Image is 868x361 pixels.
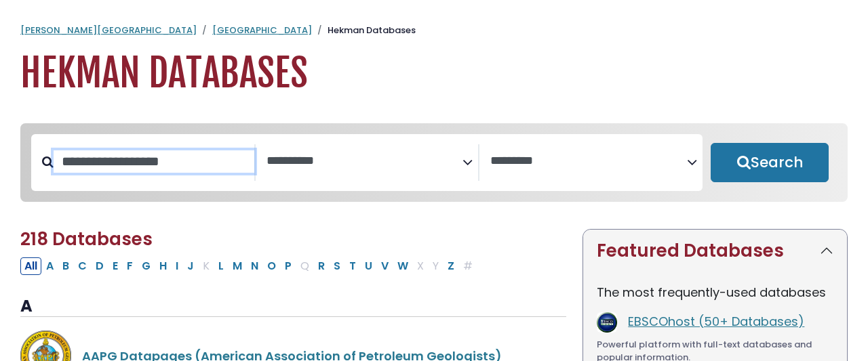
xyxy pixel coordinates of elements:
textarea: Search [490,154,687,169]
button: Filter Results T [345,257,360,275]
button: Filter Results W [393,257,412,275]
button: Filter Results L [214,257,228,275]
h3: A [20,297,566,317]
button: Filter Results P [281,257,296,275]
button: Filter Results I [172,257,182,275]
button: Filter Results D [92,257,108,275]
span: 218 Databases [20,227,153,251]
h1: Hekman Databases [20,51,848,96]
button: Filter Results O [263,257,280,275]
div: Alpha-list to filter by first letter of database name [20,257,478,274]
button: Filter Results Z [443,257,458,275]
button: Filter Results V [377,257,393,275]
li: Hekman Databases [312,24,416,37]
button: Filter Results E [108,257,122,275]
input: Search database by title or keyword [54,150,254,173]
button: Filter Results S [330,257,344,275]
button: Filter Results R [314,257,329,275]
button: Submit for Search Results [711,143,829,182]
p: The most frequently-used databases [597,283,833,301]
button: Filter Results G [138,257,155,275]
button: Filter Results U [361,257,376,275]
button: Filter Results B [58,257,73,275]
textarea: Search [267,154,463,169]
a: [GEOGRAPHIC_DATA] [212,24,312,37]
button: Filter Results C [74,257,91,275]
button: Filter Results J [183,257,198,275]
button: Featured Databases [583,230,847,272]
button: Filter Results H [155,257,171,275]
button: Filter Results A [42,257,58,275]
button: Filter Results M [229,257,246,275]
a: EBSCOhost (50+ Databases) [628,313,804,330]
nav: Search filters [20,123,848,202]
button: Filter Results N [247,257,262,275]
nav: breadcrumb [20,24,848,37]
button: All [20,257,41,275]
button: Filter Results F [123,257,137,275]
a: [PERSON_NAME][GEOGRAPHIC_DATA] [20,24,197,37]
